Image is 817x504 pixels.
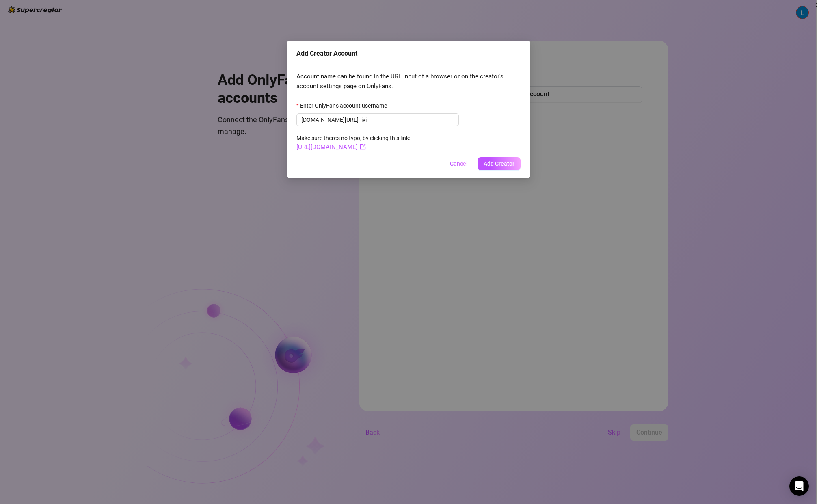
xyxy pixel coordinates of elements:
button: Cancel [443,157,474,170]
label: Enter OnlyFans account username [296,101,392,110]
div: Open Intercom Messenger [789,476,809,496]
a: [URL][DOMAIN_NAME]export [296,143,366,151]
input: Enter OnlyFans account username [360,115,454,124]
span: export [360,144,366,150]
span: Cancel [450,160,468,167]
span: Account name can be found in the URL input of a browser or on the creator's account settings page... [296,72,521,91]
span: Make sure there's no typo, by clicking this link: [296,135,410,150]
span: [DOMAIN_NAME][URL] [301,115,359,124]
div: Add Creator Account [296,49,521,58]
button: Add Creator [478,157,521,170]
span: Add Creator [484,160,514,167]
